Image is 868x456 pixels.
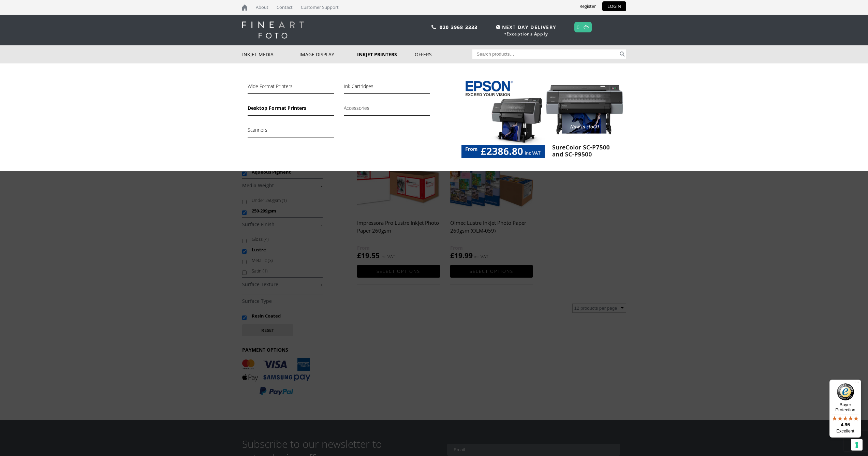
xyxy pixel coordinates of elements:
[344,104,430,116] a: Accessories
[618,49,626,59] button: Search
[602,1,626,11] a: LOGIN
[344,82,430,94] a: Ink Cartridges
[242,45,300,63] a: Inkjet Media
[415,45,472,63] a: Offers
[584,25,589,29] img: basket.svg
[574,1,601,11] a: Register
[431,25,436,29] img: phone.svg
[829,402,861,412] p: Buyer Protection
[577,22,580,32] a: 0
[841,422,850,427] span: 4.96
[837,383,854,400] img: Trusted Shops Trustmark
[851,439,863,451] button: Your consent preferences for tracking technologies
[494,23,556,31] span: NEXT DAY DELIVERY
[242,21,304,39] img: logo-white.svg
[357,45,415,63] a: Inkjet Printers
[248,82,334,94] a: Wide Format Printers
[853,380,861,388] button: Menu
[506,31,548,37] a: Exceptions Apply
[461,77,626,162] img: New-website_drop-down-menu_image-Printers-Epson-SC-P7500_9500.jpg
[472,49,618,59] input: Search products…
[496,25,500,29] img: time.svg
[440,24,478,30] a: 020 3968 3333
[299,45,357,63] a: Image Display
[248,126,334,137] a: Scanners
[829,428,861,434] p: Excellent
[248,104,334,116] a: Desktop Format Printers
[829,380,861,438] button: Trusted Shops TrustmarkBuyer Protection4.96Excellent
